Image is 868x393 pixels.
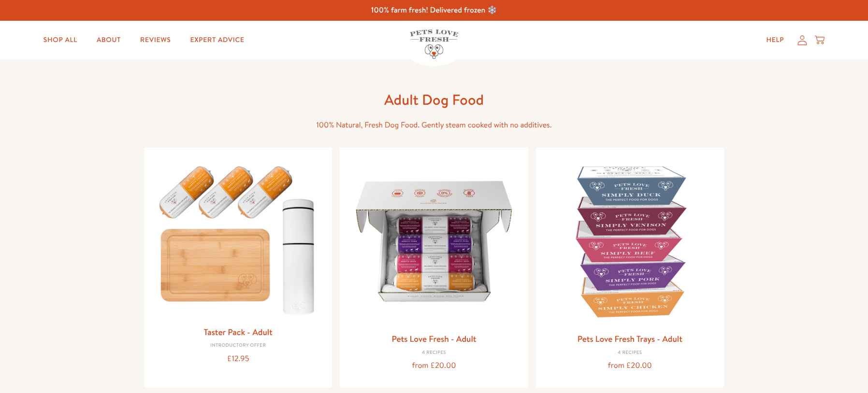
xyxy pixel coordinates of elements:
a: Reviews [132,30,178,50]
a: Taster Pack - Adult [204,326,273,338]
img: Pets Love Fresh Trays - Adult [544,155,716,327]
img: Pets Love Fresh [410,29,458,59]
div: Introductory Offer [152,343,324,349]
a: Shop All [36,30,85,50]
div: from £20.00 [544,359,716,372]
a: About [89,30,129,50]
a: Pets Love Fresh Trays - Adult [578,333,682,345]
div: from £20.00 [347,359,520,372]
h1: Adult Dog Food [279,90,589,109]
a: Pets Love Fresh - Adult [391,333,476,345]
img: Pets Love Fresh - Adult [347,155,520,327]
span: 100% Natural, Fresh Dog Food. Gently steam cooked with no additives. [316,120,551,130]
a: Help [758,30,792,50]
img: Taster Pack - Adult [152,155,324,321]
div: 4 Recipes [347,350,520,356]
a: Expert Advice [183,30,252,50]
div: 4 Recipes [544,350,716,356]
div: £12.95 [152,352,324,365]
